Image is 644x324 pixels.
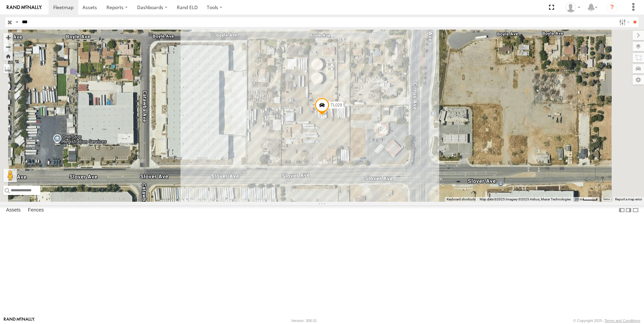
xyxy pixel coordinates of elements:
img: rand-logo.svg [7,5,42,10]
div: Version: 308.01 [291,319,317,323]
span: 20 m [575,197,583,201]
button: Keyboard shortcuts [447,197,476,202]
button: Drag Pegman onto the map to open Street View [3,169,17,182]
div: Norma Casillas [563,2,583,12]
label: Measure [3,64,13,73]
a: Terms and Conditions [605,319,640,323]
span: TL029 [331,103,342,107]
label: Search Filter Options [616,17,631,27]
button: Map Scale: 20 m per 40 pixels [573,197,600,202]
div: © Copyright 2025 - [573,319,640,323]
label: Map Settings [633,75,644,85]
a: Visit our Website [4,317,35,324]
span: Map data ©2025 Imagery ©2025 Airbus, Maxar Technologies [480,197,571,201]
a: Report a map error [615,197,642,201]
button: Zoom Home [3,52,13,61]
label: Search Query [14,17,20,27]
label: Dock Summary Table to the Right [625,205,632,215]
button: Zoom in [3,33,13,42]
label: Assets [3,205,24,215]
label: Fences [25,205,47,215]
label: Dock Summary Table to the Left [618,205,625,215]
button: Zoom out [3,42,13,52]
i: ? [607,2,617,13]
label: Hide Summary Table [632,205,639,215]
a: Terms (opens in new tab) [603,198,610,201]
